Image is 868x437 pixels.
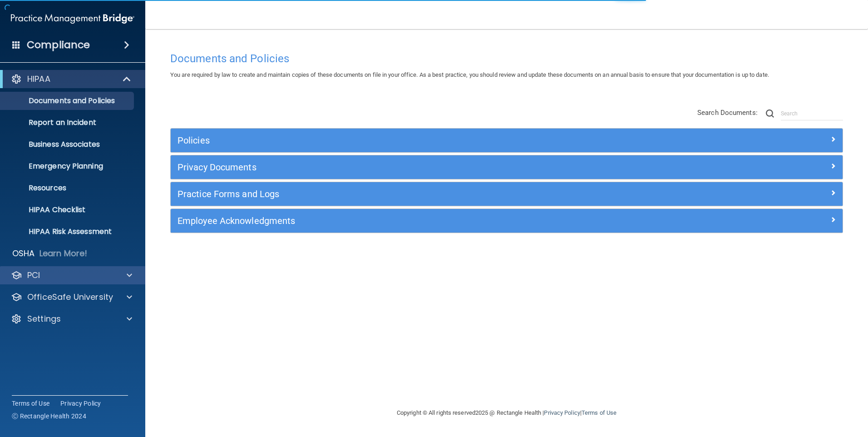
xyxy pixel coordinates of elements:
[781,107,843,120] input: Search
[6,96,130,105] p: Documents and Policies
[178,214,836,228] a: Employee Acknowledgments
[27,270,40,281] p: PCI
[11,313,132,324] a: Settings
[11,10,134,28] img: PMB logo
[27,292,113,303] p: OfficeSafe University
[178,216,668,226] h5: Employee Acknowledgments
[178,162,668,172] h5: Privacy Documents
[60,399,101,408] a: Privacy Policy
[12,399,49,408] a: Terms of Use
[11,270,132,281] a: PCI
[170,53,843,65] h4: Documents and Policies
[6,184,130,193] p: Resources
[27,313,61,324] p: Settings
[12,248,35,259] p: OSHA
[544,409,580,416] a: Privacy Policy
[12,412,86,421] span: Ⓒ Rectangle Health 2024
[6,227,130,236] p: HIPAA Risk Assessment
[27,39,90,51] h4: Compliance
[6,140,130,149] p: Business Associates
[178,160,836,174] a: Privacy Documents
[697,109,758,117] span: Search Documents:
[178,133,836,148] a: Policies
[11,292,132,303] a: OfficeSafe University
[6,162,130,171] p: Emergency Planning
[11,74,132,84] a: HIPAA
[6,118,130,127] p: Report an Incident
[170,71,769,78] span: You are required by law to create and maintain copies of these documents on file in your office. ...
[582,409,616,416] a: Terms of Use
[341,398,672,427] div: Copyright © All rights reserved 2025 @ Rectangle Health | |
[178,187,836,201] a: Practice Forms and Logs
[27,74,50,84] p: HIPAA
[178,135,668,145] h5: Policies
[178,189,668,199] h5: Practice Forms and Logs
[39,248,88,259] p: Learn More!
[6,205,130,214] p: HIPAA Checklist
[766,109,774,118] img: ic-search.3b580494.png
